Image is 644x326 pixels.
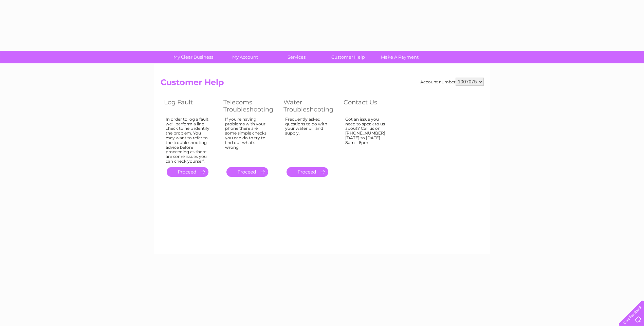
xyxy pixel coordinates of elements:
[340,97,400,115] th: Contact Us
[420,78,484,86] div: Account number
[167,167,208,177] a: .
[285,117,330,161] div: Frequently asked questions to do with your water bill and supply.
[220,97,280,115] th: Telecoms Troubleshooting
[269,51,325,63] a: Services
[166,117,210,164] div: In order to log a fault we'll perform a line check to help identify the problem. You may want to ...
[320,51,376,63] a: Customer Help
[225,117,270,161] div: If you're having problems with your phone there are some simple checks you can do to try to find ...
[280,97,340,115] th: Water Troubleshooting
[217,51,273,63] a: My Account
[287,167,328,177] a: .
[345,117,389,161] div: Got an issue you need to speak to us about? Call us on [PHONE_NUMBER] [DATE] to [DATE] 8am – 6pm.
[161,97,220,115] th: Log Fault
[226,167,268,177] a: .
[372,51,428,63] a: Make A Payment
[161,78,484,90] h2: Customer Help
[165,51,221,63] a: My Clear Business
